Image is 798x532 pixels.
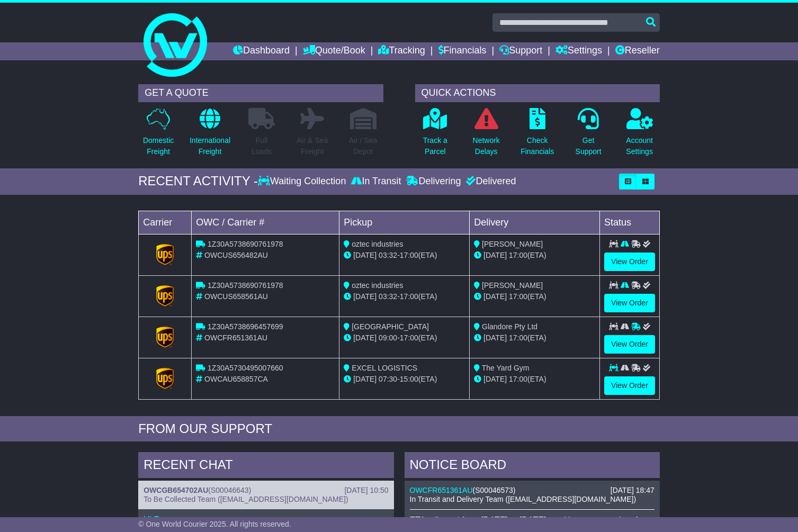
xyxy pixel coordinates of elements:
[258,176,348,187] div: Waiting Collection
[625,107,653,163] a: AccountSettings
[339,211,470,234] td: Pickup
[474,332,595,344] div: (ETA)
[138,84,383,102] div: GET A QUOTE
[297,135,328,157] p: Air & Sea Freight
[499,42,542,60] a: Support
[423,107,448,163] a: Track aParcel
[352,281,403,290] span: oztec industries
[470,211,600,234] td: Delivery
[379,375,397,383] span: 07:30
[211,486,249,494] span: S00046643
[474,291,595,302] div: (ETA)
[344,250,465,261] div: - (ETA)
[410,486,654,495] div: ( )
[509,292,527,301] span: 17:00
[348,176,404,187] div: In Transit
[156,244,174,265] img: GetCarrierServiceLogo
[483,292,507,301] span: [DATE]
[139,211,192,234] td: Carrier
[138,174,258,189] div: RECENT ACTIVITY -
[410,486,473,494] a: OWCFR651361AU
[509,251,527,259] span: 17:00
[143,135,174,157] p: Domestic Freight
[438,42,487,60] a: Financials
[204,375,268,383] span: OWCAU658857CA
[138,520,291,528] span: © One World Courier 2025. All rights reserved.
[405,452,660,481] div: NOTICE BOARD
[474,250,595,261] div: (ETA)
[204,292,268,301] span: OWCUS658561AU
[575,107,602,163] a: GetSupport
[344,332,465,344] div: - (ETA)
[208,322,283,331] span: 1Z30A5738696457699
[138,421,660,437] div: FROM OUR SUPPORT
[144,495,348,503] span: To Be Collected Team ([EMAIL_ADDRESS][DOMAIN_NAME])
[190,135,230,157] p: International Freight
[521,135,554,157] p: Check Financials
[482,364,530,372] span: The Yard Gym
[208,281,283,290] span: 1Z30A5738690761978
[604,253,655,271] a: View Order
[144,515,388,525] p: Hi Team,
[555,42,602,60] a: Settings
[611,486,654,495] div: [DATE] 18:47
[144,486,208,494] a: OWCGB654702AU
[483,333,507,342] span: [DATE]
[474,374,595,385] div: (ETA)
[248,135,275,157] p: Full Loads
[400,251,418,259] span: 17:00
[520,107,554,163] a: CheckFinancials
[615,42,660,60] a: Reseller
[192,211,339,234] td: OWC / Carrier #
[378,42,425,60] a: Tracking
[353,333,376,342] span: [DATE]
[604,294,655,312] a: View Order
[349,135,378,157] p: Air / Sea Depot
[379,292,397,301] span: 03:32
[156,285,174,306] img: GetCarrierServiceLogo
[626,135,653,157] p: Account Settings
[483,251,507,259] span: [DATE]
[353,251,376,259] span: [DATE]
[483,375,507,383] span: [DATE]
[423,135,447,157] p: Track a Parcel
[604,376,655,395] a: View Order
[400,375,418,383] span: 15:00
[410,495,636,503] span: In Transit and Delivery Team ([EMAIL_ADDRESS][DOMAIN_NAME])
[156,327,174,348] img: GetCarrierServiceLogo
[473,135,500,157] p: Network Delays
[475,486,513,494] span: S00046573
[156,368,174,389] img: GetCarrierServiceLogo
[400,333,418,342] span: 17:00
[204,251,268,259] span: OWCUS656482AU
[472,107,500,163] a: NetworkDelays
[352,240,403,248] span: oztec industries
[400,292,418,301] span: 17:00
[353,375,376,383] span: [DATE]
[204,333,267,342] span: OWCFR651361AU
[344,374,465,385] div: - (ETA)
[509,333,527,342] span: 17:00
[482,281,543,290] span: [PERSON_NAME]
[144,486,388,495] div: ( )
[344,486,388,495] div: [DATE] 10:50
[600,211,660,234] td: Status
[482,322,537,331] span: Glandore Pty Ltd
[604,335,655,354] a: View Order
[352,364,417,372] span: EXCEL LOGISTICS
[303,42,365,60] a: Quote/Book
[509,375,527,383] span: 17:00
[189,107,231,163] a: InternationalFreight
[463,176,516,187] div: Delivered
[208,364,283,372] span: 1Z30A5730495007660
[404,176,463,187] div: Delivering
[233,42,290,60] a: Dashboard
[353,292,376,301] span: [DATE]
[576,135,602,157] p: Get Support
[379,333,397,342] span: 09:00
[379,251,397,259] span: 03:32
[352,322,429,331] span: [GEOGRAPHIC_DATA]
[142,107,174,163] a: DomesticFreight
[482,240,543,248] span: [PERSON_NAME]
[138,452,393,481] div: RECENT CHAT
